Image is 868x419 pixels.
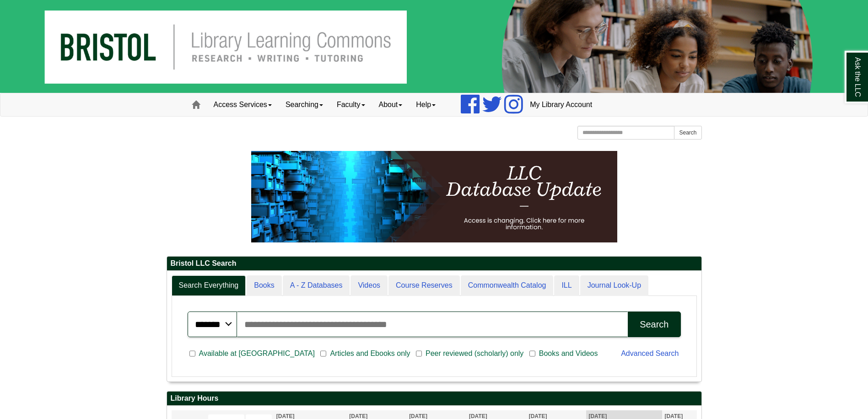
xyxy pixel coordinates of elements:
a: Journal Look-Up [580,275,648,296]
input: Peer reviewed (scholarly) only [416,349,422,358]
a: Advanced Search [621,349,679,357]
a: Help [409,93,442,116]
span: Available at [GEOGRAPHIC_DATA] [195,348,318,359]
a: About [372,93,410,116]
input: Books and Videos [529,349,535,358]
a: Commonwealth Catalog [461,275,554,296]
a: Searching [279,93,330,116]
input: Articles and Ebooks only [320,349,326,358]
a: Faculty [330,93,372,116]
input: Available at [GEOGRAPHIC_DATA] [189,349,195,358]
a: Search Everything [172,275,246,296]
a: Videos [350,275,388,296]
button: Search [628,312,680,337]
img: HTML tutorial [251,151,617,242]
button: Search [674,126,701,140]
a: My Library Account [523,93,599,116]
a: Access Services [207,93,279,116]
a: Course Reserves [388,275,460,296]
span: Articles and Ebooks only [326,348,414,359]
span: Peer reviewed (scholarly) only [422,348,527,359]
h2: Bristol LLC Search [167,257,701,271]
h2: Library Hours [167,392,701,406]
a: ILL [554,275,579,296]
a: A - Z Databases [283,275,350,296]
span: Books and Videos [535,348,602,359]
a: Books [247,275,281,296]
div: Search [640,319,669,330]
